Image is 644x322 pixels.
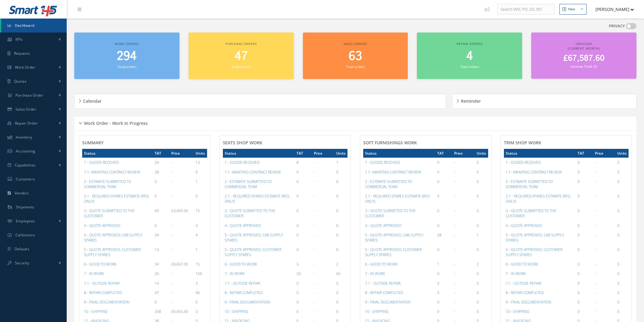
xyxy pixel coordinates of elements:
a: 6 - GOOD TO WORK [225,262,257,267]
span: - [454,247,455,252]
span: - [171,194,173,199]
h4: TRIM SHOP WORK [504,140,629,146]
span: - [171,290,173,295]
td: 0 [576,191,593,206]
span: - [314,290,315,295]
span: (Current Month) [568,46,600,50]
span: - [314,170,315,175]
span: - [595,179,596,184]
a: 5 - QUOTE APPROVED, CUSTOMER SUPPLY SPARES [84,247,141,257]
a: 7 - IN WORK [365,271,385,276]
span: 4 [466,48,473,65]
a: 1.1- AWAITING CONTRACT REVIEW [84,170,140,175]
td: 0 [615,230,629,245]
td: 0 [295,230,312,245]
td: 0 [576,245,593,259]
a: 7.1 - OUTSIDE REPAIR [225,281,260,286]
span: - [454,300,455,305]
span: - [454,179,455,184]
td: 0 [435,206,452,221]
span: 47 [235,48,248,65]
td: 3 [295,259,312,269]
span: KPIs [15,37,23,42]
th: TAT [153,149,170,158]
td: 0 [153,221,170,230]
td: 0 [475,245,488,259]
td: 0 [475,297,488,307]
th: Price [312,149,334,158]
td: 0 [615,288,629,297]
a: 1 - GOODS RECEIVED [225,160,260,165]
span: Work Order [15,65,35,70]
td: 8 [295,158,312,167]
span: - [454,170,455,175]
a: 2 - ESTIMATE SUBMITTED TO COMMERCIAL TEAM [365,179,412,189]
span: - [314,262,315,267]
span: - [314,300,315,305]
a: 1.1- AWAITING CONTRACT REVIEW [225,170,281,175]
td: 0 [435,269,452,278]
small: Total orders [346,64,365,69]
a: 8 - REPAIR COMPLETED [365,290,403,295]
td: 0 [576,206,593,221]
td: 4 [194,230,207,245]
td: 1 [194,177,207,191]
span: - [595,300,596,305]
td: 15 [194,206,207,221]
td: 0 [295,297,312,307]
td: 5 [153,177,170,191]
a: 10 - SHIPPING [225,309,248,314]
td: 0 [615,167,629,177]
a: 2.1 - REQUIRED SPARES ESTIMATE (RFQ ONLY) [506,194,570,204]
a: 8 - REPAIR COMPLETED [506,290,544,295]
td: 0 [435,279,452,288]
h5: Calendar [81,97,102,104]
td: 0 [615,307,629,316]
span: Quotes [14,79,27,84]
td: 2 [334,259,347,269]
span: - [171,281,173,286]
a: 2.1 - REQUIRED SPARES ESTIMATE (RFQ ONLY) [84,194,149,204]
a: Repair orders 4 Total orders [417,33,522,79]
td: 0 [334,167,347,177]
span: - [595,271,596,276]
a: 9 - FINAL DOCUMENTATION [506,300,551,305]
span: Security [15,260,29,265]
td: 0 [576,297,593,307]
span: - [171,232,173,238]
td: 0 [295,221,312,230]
td: 0 [334,177,347,191]
th: Status [82,149,153,158]
a: 6 - GOOD TO WORK [365,262,397,267]
span: £4,400.00 [171,208,188,213]
td: 13 [153,245,170,259]
h4: SOFT FURNISHINGS WORK [363,140,488,146]
td: 0 [334,191,347,206]
td: 34 [153,230,170,245]
span: Purchase orders [226,42,257,46]
td: 0 [435,191,452,206]
td: 0 [615,158,629,167]
a: 9 - FINAL DOCUMENTATION [84,300,129,305]
a: 5 - QUOTE APPROVED, CAB SUPPLY SPARES [365,232,423,243]
span: Calibration [15,232,35,238]
span: Employees [16,218,35,224]
span: - [595,194,596,199]
span: Work orders [115,42,139,46]
span: Invoiced [576,42,592,46]
td: 0 [334,230,347,245]
a: 7 - IN WORK [84,271,104,276]
td: 0 [295,288,312,297]
a: 1 - GOODS RECEIVED [506,160,541,165]
td: 0 [615,279,629,288]
td: 0 [475,191,488,206]
span: - [171,160,173,165]
span: - [314,208,315,213]
td: 0 [576,221,593,230]
td: 0 [435,288,452,297]
td: 38 [153,167,170,177]
td: 3 [194,279,207,288]
a: 10 - SHIPPING [84,309,108,314]
span: - [314,247,315,252]
td: 0 [615,177,629,191]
